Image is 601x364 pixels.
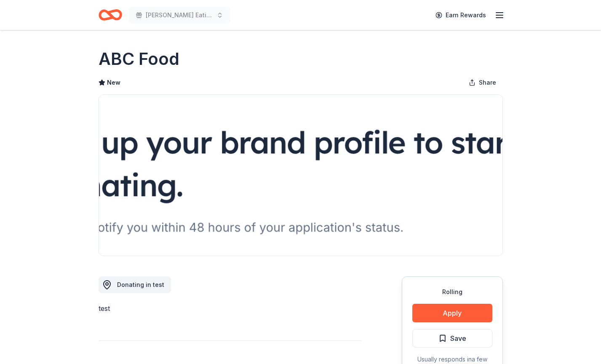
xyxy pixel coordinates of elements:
[462,74,503,91] button: Share
[412,329,492,348] button: Save
[412,304,492,322] button: Apply
[450,333,466,344] span: Save
[99,5,122,25] a: Home
[430,8,491,23] a: Earn Rewards
[129,7,230,24] button: [PERSON_NAME] Eating Contest
[479,78,496,88] span: Share
[412,287,492,297] div: Rolling
[99,95,502,256] img: Image for ABC Food
[146,10,213,20] span: [PERSON_NAME] Eating Contest
[99,47,179,71] h1: ABC Food
[107,78,120,88] span: New
[117,281,164,288] span: Donating in test
[99,303,361,313] div: test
